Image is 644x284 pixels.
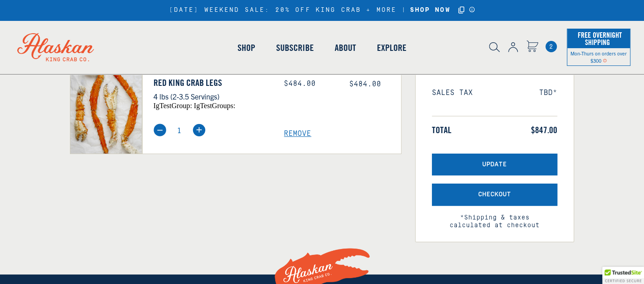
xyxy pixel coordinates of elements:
[154,124,166,136] img: minus
[284,80,336,88] div: $484.00
[545,41,557,52] span: 2
[193,124,205,136] img: plus
[531,125,557,135] span: $847.00
[406,6,453,14] a: SHOP NOW
[5,20,107,74] img: Alaskan King Crab Co. logo
[324,22,367,74] a: About
[570,50,627,64] span: Mon-Thurs on orders over $300
[227,22,266,74] a: Shop
[602,267,644,284] div: Trusted Site Badge
[410,6,450,14] strong: SHOP NOW
[545,41,557,52] a: Cart
[432,206,557,229] span: *Shipping & taxes calculated at checkout
[432,125,451,135] span: Total
[367,22,417,74] a: Explore
[349,80,381,88] span: $484.00
[266,22,324,74] a: Subscribe
[478,191,511,199] span: Checkout
[482,161,507,169] span: Update
[284,130,401,138] a: Remove
[432,184,557,206] button: Checkout
[154,102,192,110] span: igTestGroup:
[432,154,557,176] button: Update
[489,42,500,52] img: search
[194,102,235,110] span: igTestGroups:
[575,28,622,49] span: Free Overnight Shipping
[70,62,142,154] img: Red King Crab Legs - 4 lbs (2-3.5 Servings)
[432,89,473,97] span: Sales Tax
[508,42,518,52] img: account
[154,77,271,88] a: Red King Crab Legs
[168,5,475,15] div: [DATE] WEEKEND SALE: 20% OFF KING CRAB + MORE |
[526,40,538,54] a: Cart
[469,6,476,13] a: Announcement Bar Modal
[603,57,607,64] span: Shipping Notice Icon
[154,90,271,102] p: 4 lbs (2-3.5 Servings)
